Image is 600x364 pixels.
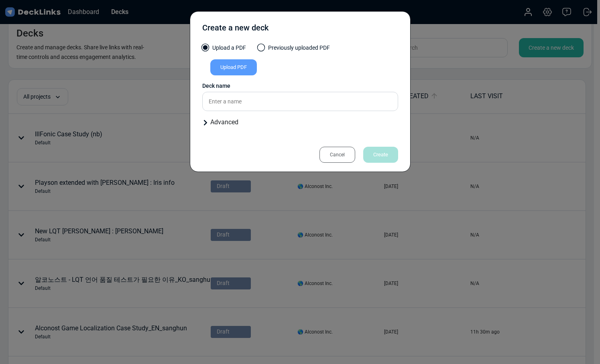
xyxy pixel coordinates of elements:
div: Advanced [202,117,398,127]
label: Previously uploaded PDF [258,44,330,56]
input: Enter a name [202,92,398,111]
div: Create a new deck [202,22,268,38]
div: Upload PDF [210,59,257,75]
div: Deck name [202,82,398,90]
label: Upload a PDF [202,44,246,56]
div: Cancel [319,147,355,163]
